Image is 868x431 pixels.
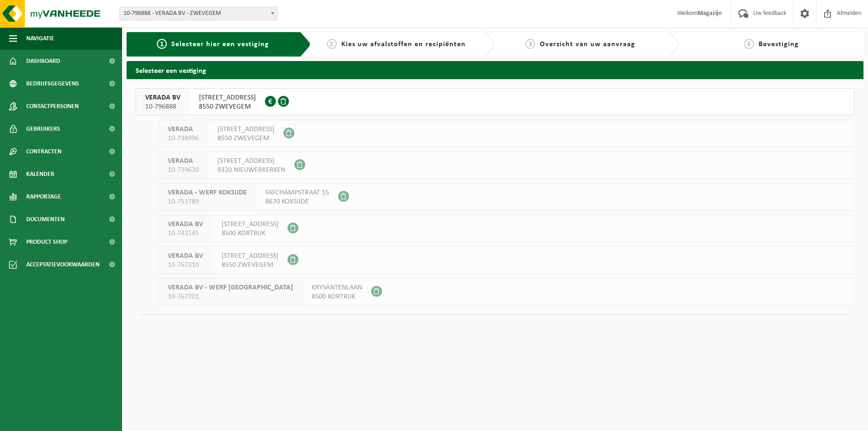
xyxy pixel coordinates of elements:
span: Kies uw afvalstoffen en recipiënten [341,41,466,48]
span: VERADA BV - WERF [GEOGRAPHIC_DATA] [168,283,293,292]
span: 8500 KORTRIJK [311,292,362,301]
span: 8500 KORTRIJK [222,229,278,238]
span: 10-753789 [168,197,247,206]
span: 2 [327,39,337,49]
span: VERADA BV [145,93,180,102]
span: 1 [157,39,167,49]
span: Bedrijfsgegevens [26,72,79,95]
span: 4 [744,39,754,49]
span: 10-757310 [168,260,203,270]
span: Acceptatievoorwaarden [26,253,99,276]
span: Overzicht van uw aanvraag [540,41,635,48]
span: [STREET_ADDRESS] [222,220,278,229]
span: 10-738996 [168,134,199,143]
span: Contactpersonen [26,95,79,118]
span: 10-796888 - VERADA BV - ZWEVEGEM [119,7,278,20]
span: [STREET_ADDRESS] [199,93,256,102]
span: 10-796888 [145,102,180,111]
button: VERADA BV 10-796888 [STREET_ADDRESS]8550 ZWEVEGEM [136,88,854,115]
span: Product Shop [26,231,67,253]
span: 3 [525,39,535,49]
span: VERADA - WERF KOKSIJDE [168,188,247,197]
span: Rapportage [26,185,61,208]
span: [STREET_ADDRESS] [217,156,285,166]
span: Contracten [26,140,61,163]
span: Documenten [26,208,65,231]
strong: Magazijn [698,10,722,17]
h2: Selecteer een vestiging [127,61,863,79]
span: Selecteer hier een vestiging [171,41,269,48]
span: 10-739620 [168,166,199,175]
span: VERADA BV [168,220,203,229]
span: Navigatie [26,27,54,50]
span: 8670 KOKSIJDE [265,197,329,206]
span: 8550 ZWEVEGEM [217,134,274,143]
span: 10-796888 - VERADA BV - ZWEVEGEM [120,7,277,20]
span: 9320 NIEUWERKERKEN [217,166,285,175]
span: Kalender [26,163,54,185]
span: 8550 ZWEVEGEM [199,102,256,111]
span: KRYSANTENLAAN [311,283,362,292]
span: VERADA [168,156,199,166]
span: FAFCHAMPSTRAAT 15 [265,188,329,197]
span: Dashboard [26,50,60,72]
span: [STREET_ADDRESS] [217,125,274,134]
span: 10-767201 [168,292,293,301]
span: [STREET_ADDRESS] [222,251,278,260]
span: VERADA [168,125,199,134]
span: VERADA BV [168,251,203,260]
span: 10-743145 [168,229,203,238]
span: 8550 ZWEVEGEM [222,260,278,270]
span: Gebruikers [26,118,60,140]
span: Bevestiging [759,41,799,48]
